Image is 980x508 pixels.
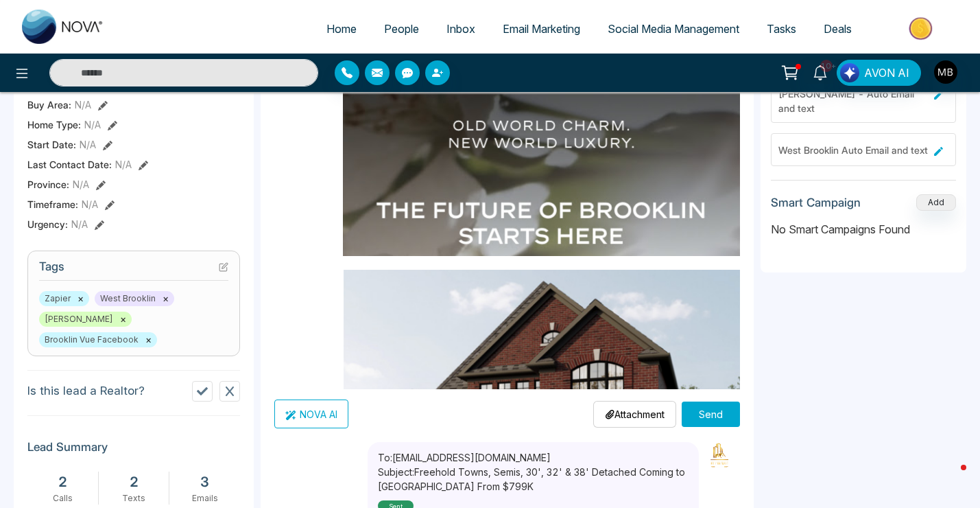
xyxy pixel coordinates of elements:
[77,292,84,305] button: ×
[378,450,689,465] p: To: [EMAIL_ADDRESS][DOMAIN_NAME]
[837,60,921,86] button: AVON AI
[27,157,112,172] span: Last Contact Date :
[446,22,475,36] span: Inbox
[27,97,71,112] span: Buy Area :
[384,22,419,36] span: People
[771,221,956,238] p: No Smart Campaigns Found
[71,217,88,231] span: N/A
[106,492,163,505] div: Texts
[778,72,929,115] div: New Leads from facebook for [PERSON_NAME] - Auto Email and text
[34,472,91,492] div: 2
[594,16,753,42] a: Social Media Management
[22,10,104,44] img: Nova CRM Logo
[39,259,228,281] h3: Tags
[120,313,126,325] button: ×
[39,312,132,327] span: [PERSON_NAME]
[810,16,865,42] a: Deals
[605,407,665,422] p: Attachment
[933,461,966,494] iframe: Intercom live chat
[27,137,76,152] span: Start Date :
[771,196,861,209] h3: Smart Campaign
[840,63,859,82] img: Lead Flow
[84,117,101,132] span: N/A
[27,177,69,192] span: Province :
[767,22,796,36] span: Tasks
[934,60,957,84] img: User Avatar
[27,117,81,132] span: Home Type :
[82,197,98,211] span: N/A
[820,60,833,72] span: 10+
[27,440,240,461] h3: Lead Summary
[503,22,580,36] span: Email Marketing
[80,137,96,152] span: N/A
[313,16,370,42] a: Home
[608,22,739,36] span: Social Media Management
[804,60,837,84] a: 10+
[95,291,174,306] span: West Brooklin
[489,16,594,42] a: Email Marketing
[27,382,145,400] p: Is this lead a Realtor?
[39,332,157,347] span: Brooklin Vue Facebook
[75,97,91,112] span: N/A
[274,400,348,428] button: NOVA AI
[378,465,689,494] p: Subject: Freehold Towns, Semis, 30', 32' & 38' Detached Coming to [GEOGRAPHIC_DATA] From $799K
[27,217,68,231] span: Urgency :
[682,402,740,427] button: Send
[872,13,972,44] img: Market-place.gif
[326,22,357,36] span: Home
[176,492,233,505] div: Emails
[824,22,852,36] span: Deals
[27,197,78,211] span: Timeframe :
[39,291,89,306] span: Zapier
[176,472,233,492] div: 3
[864,65,909,81] span: AVON AI
[73,177,89,192] span: N/A
[115,157,132,172] span: N/A
[753,16,810,42] a: Tasks
[916,194,956,211] button: Add
[163,292,169,305] button: ×
[778,143,929,157] div: West Brooklin Auto Email and text
[370,16,433,42] a: People
[145,334,152,346] button: ×
[106,472,163,492] div: 2
[34,492,91,505] div: Calls
[433,16,489,42] a: Inbox
[706,442,733,470] img: Sender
